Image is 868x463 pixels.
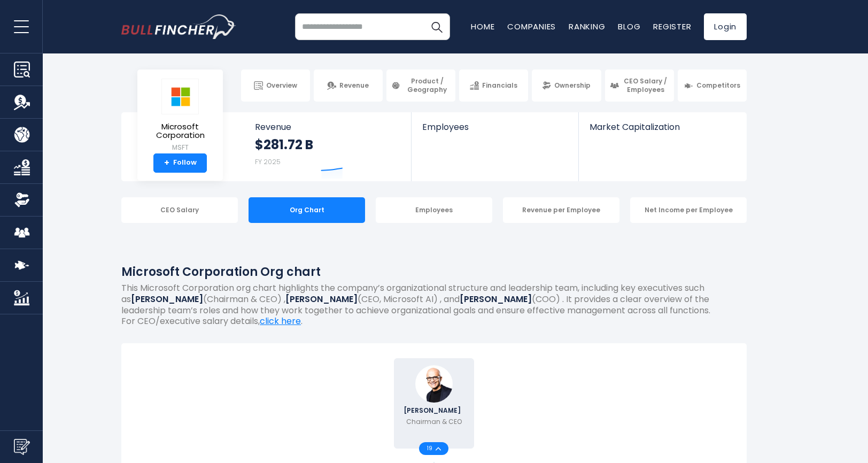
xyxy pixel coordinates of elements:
[404,407,464,414] span: [PERSON_NAME]
[422,122,567,132] span: Employees
[471,21,494,32] a: Home
[14,192,30,208] img: Ownership
[153,153,207,173] a: +Follow
[314,70,383,102] a: Revenue
[406,417,462,427] p: Chairman & CEO
[569,21,605,32] a: Ranking
[121,14,236,39] img: bullfincher logo
[121,197,238,223] div: CEO Salary
[146,143,214,152] small: MSFT
[579,112,746,150] a: Market Capitalization
[266,81,297,90] span: Overview
[532,70,601,102] a: Ownership
[427,446,436,451] span: 19
[376,197,492,223] div: Employees
[121,263,747,281] h1: Microsoft Corporation Org chart
[394,358,474,449] a: Satya Nadella [PERSON_NAME] Chairman & CEO 19
[482,81,517,90] span: Financials
[678,70,747,102] a: Competitors
[121,316,747,327] p: For CEO/executive salary details, .
[630,197,747,223] div: Net Income per Employee
[622,77,669,94] span: CEO Salary / Employees
[554,81,591,90] span: Ownership
[339,81,369,90] span: Revenue
[460,293,532,305] b: [PERSON_NAME]
[423,13,450,40] button: Search
[285,293,358,305] b: [PERSON_NAME]
[704,13,747,40] a: Login
[131,293,203,305] b: [PERSON_NAME]
[121,283,747,316] p: This Microsoft Corporation org chart highlights the company’s organizational structure and leader...
[590,122,735,132] span: Market Capitalization
[696,81,740,90] span: Competitors
[241,70,310,102] a: Overview
[255,136,313,153] strong: $281.72 B
[121,14,236,39] a: Go to homepage
[415,365,453,403] img: Satya Nadella
[653,21,691,32] a: Register
[459,70,528,102] a: Financials
[244,112,412,181] a: Revenue $281.72 B FY 2025
[260,315,301,327] a: click here
[386,70,455,102] a: Product / Geography
[249,197,365,223] div: Org Chart
[255,157,281,166] small: FY 2025
[618,21,640,32] a: Blog
[404,77,451,94] span: Product / Geography
[164,158,169,168] strong: +
[145,78,215,153] a: Microsoft Corporation MSFT
[146,122,214,140] span: Microsoft Corporation
[255,122,401,132] span: Revenue
[503,197,619,223] div: Revenue per Employee
[507,21,556,32] a: Companies
[605,70,674,102] a: CEO Salary / Employees
[412,112,578,150] a: Employees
